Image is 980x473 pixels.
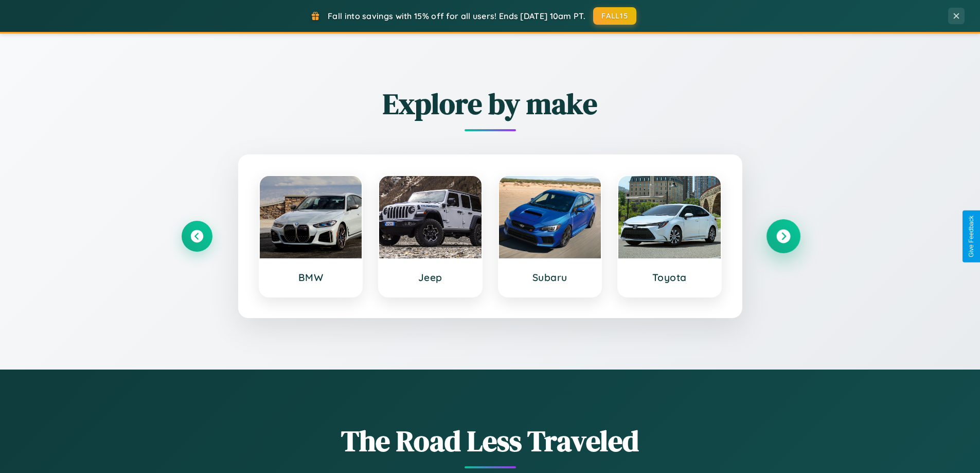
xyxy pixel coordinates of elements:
[389,271,471,284] h3: Jeep
[182,84,799,124] h2: Explore by make
[328,11,585,21] span: Fall into savings with 15% off for all users! Ends [DATE] 10am PT.
[593,7,636,25] button: FALL15
[968,216,975,257] div: Give Feedback
[509,271,591,284] h3: Subaru
[182,421,799,461] h1: The Road Less Traveled
[270,271,352,284] h3: BMW
[629,271,710,284] h3: Toyota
